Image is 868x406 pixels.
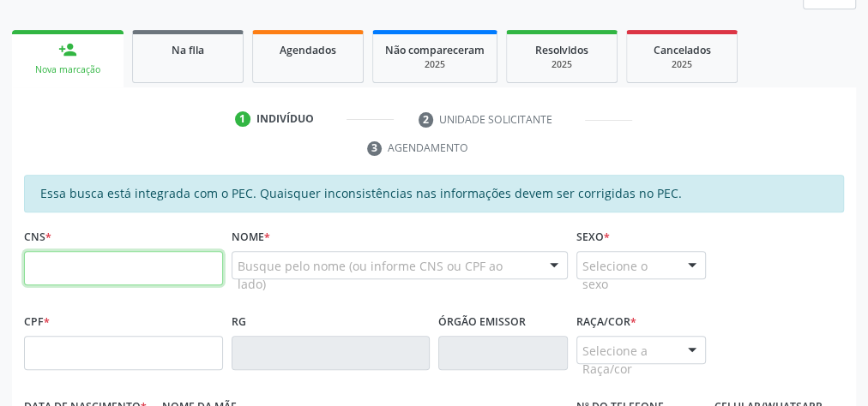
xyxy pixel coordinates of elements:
span: Resolvidos [535,43,588,57]
div: 2025 [385,58,485,71]
div: Indivíduo [256,111,314,127]
div: 2025 [519,58,605,71]
label: Raça/cor [576,309,636,336]
span: Agendados [280,43,336,57]
div: 2025 [639,58,725,71]
span: Não compareceram [385,43,485,57]
div: 1 [235,111,250,127]
div: person_add [58,40,77,59]
span: Busque pelo nome (ou informe CNS ou CPF ao lado) [238,257,533,293]
span: Na fila [172,43,204,57]
span: Selecione o sexo [582,257,671,293]
div: Nova marcação [24,63,112,76]
div: Essa busca está integrada com o PEC. Quaisquer inconsistências nas informações devem ser corrigid... [24,175,844,212]
label: Órgão emissor [438,309,526,336]
label: Sexo [576,224,610,251]
label: Nome [232,224,270,251]
label: CNS [24,224,51,251]
label: CPF [24,309,50,336]
label: RG [232,309,246,336]
span: Selecione a Raça/cor [582,342,671,378]
span: Cancelados [654,43,711,57]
